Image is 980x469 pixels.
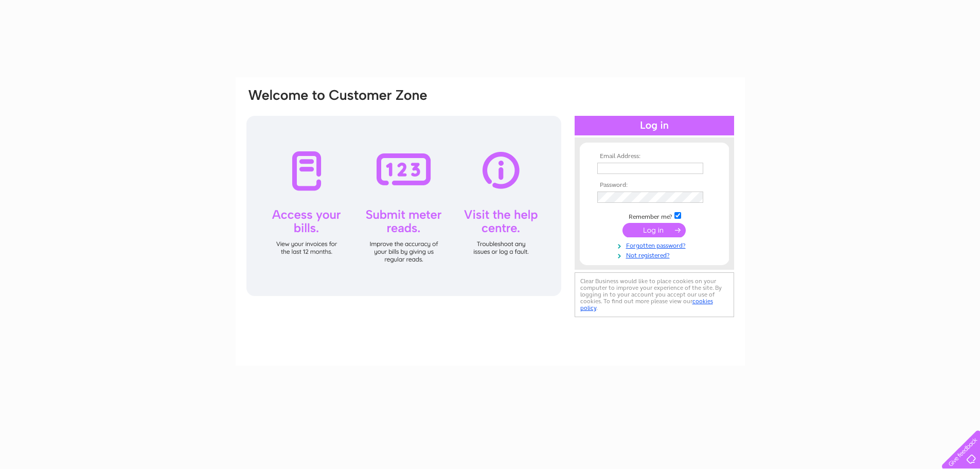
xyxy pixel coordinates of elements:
div: Clear Business would like to place cookies on your computer to improve your experience of the sit... [575,272,734,317]
td: Remember me? [595,211,714,221]
a: cookies policy [580,298,713,311]
th: Email Address: [595,153,714,160]
a: Forgotten password? [597,240,714,250]
th: Password: [595,182,714,189]
a: Not registered? [597,250,714,259]
input: Submit [622,223,686,237]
